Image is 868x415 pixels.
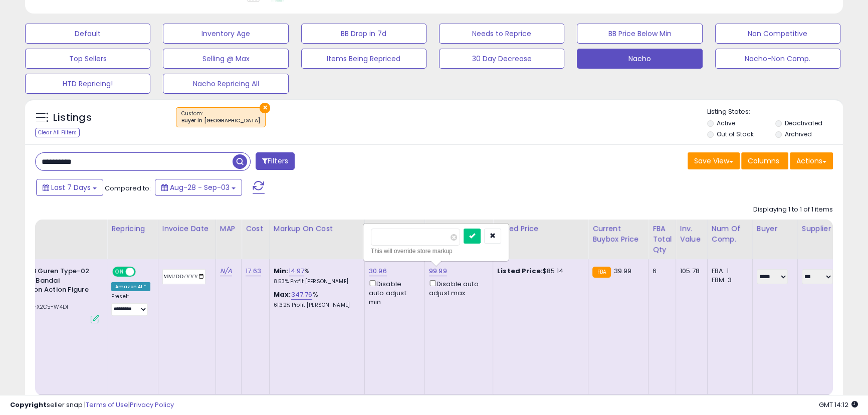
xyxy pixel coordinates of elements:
[111,224,154,234] div: Repricing
[785,119,822,127] label: Deactivated
[439,49,564,69] button: 30 Day Decrease
[25,24,150,44] button: Default
[274,290,291,299] b: Max:
[5,303,68,311] span: | SKU: B9-X2G5-W4D1
[785,130,812,138] label: Archived
[680,224,703,245] div: Inv. value
[163,49,288,69] button: Selling @ Max
[802,224,838,234] div: Supplier
[256,152,295,170] button: Filters
[439,24,564,44] button: Needs to Reprice
[688,152,740,169] button: Save View
[369,278,417,307] div: Disable auto adjust min
[371,246,501,256] div: This will override store markup
[753,205,833,215] div: Displaying 1 to 1 of 1 items
[715,49,840,69] button: Nacho-Non Comp.
[220,266,232,276] a: N/A
[291,290,313,300] a: 347.76
[712,276,745,285] div: FBM: 3
[712,224,748,245] div: Num of Comp.
[130,400,174,409] a: Privacy Policy
[577,24,702,44] button: BB Price Below Min
[269,220,364,259] th: The percentage added to the cost of goods (COGS) that forms the calculator for Min & Max prices.
[134,268,150,276] span: OFF
[274,224,360,234] div: Markup on Cost
[680,267,700,276] div: 105.78
[25,49,150,69] button: Top Sellers
[86,400,128,409] a: Terms of Use
[712,267,745,276] div: FBA: 1
[163,74,288,94] button: Nacho Repricing All
[220,224,237,234] div: MAP
[289,266,305,276] a: 14.97
[797,220,842,259] th: CSV column name: cust_attr_2_Supplier
[577,49,702,69] button: Nacho
[653,224,672,255] div: FBA Total Qty
[162,224,211,234] div: Invoice Date
[592,224,644,245] div: Current Buybox Price
[113,268,126,276] span: ON
[717,130,753,138] label: Out of Stock
[274,266,289,276] b: Min:
[274,278,357,285] p: 8.53% Profit [PERSON_NAME]
[246,266,261,276] a: 17.63
[274,290,357,309] div: %
[497,224,584,234] div: Listed Price
[757,224,793,234] div: Buyer
[717,119,735,127] label: Active
[707,107,843,117] p: Listing States:
[155,179,242,196] button: Aug-28 - Sep-03
[613,266,631,276] span: 39.99
[158,220,215,259] th: CSV column name: cust_attr_3_Invoice Date
[748,156,779,166] span: Columns
[741,152,788,169] button: Columns
[51,182,91,192] span: Last 7 Days
[752,220,797,259] th: CSV column name: cust_attr_1_Buyer
[497,267,580,276] div: $85.14
[170,182,230,192] span: Aug-28 - Sep-03
[111,282,150,291] div: Amazon AI *
[790,152,833,169] button: Actions
[105,183,151,193] span: Compared to:
[429,278,485,298] div: Disable auto adjust max
[163,24,288,44] button: Inventory Age
[274,302,357,309] p: 61.32% Profit [PERSON_NAME]
[53,111,92,125] h5: Listings
[715,24,840,44] button: Non Competitive
[181,110,260,125] span: Custom:
[10,400,174,410] div: seller snap | |
[301,24,426,44] button: BB Drop in 7d
[36,179,103,196] button: Last 7 Days
[25,74,150,94] button: HTD Repricing!
[35,128,80,137] div: Clear All Filters
[301,49,426,69] button: Items Being Repriced
[429,266,447,276] a: 99.99
[819,400,858,409] span: 2025-09-11 14:12 GMT
[260,103,270,113] button: ×
[181,117,260,124] div: Buyer in [GEOGRAPHIC_DATA]
[369,266,387,276] a: 30.96
[653,267,668,276] div: 6
[10,400,47,409] strong: Copyright
[111,293,150,316] div: Preset:
[592,267,611,278] small: FBA
[274,267,357,285] div: %
[246,224,265,234] div: Cost
[497,266,543,276] b: Listed Price:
